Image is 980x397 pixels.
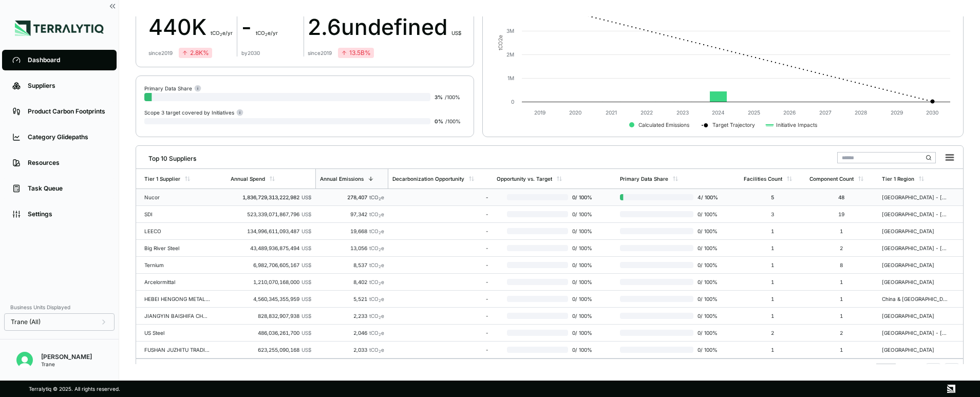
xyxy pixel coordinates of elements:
[319,262,384,268] div: 8,537
[320,176,364,182] div: Annual Emissions
[379,214,381,218] sub: 2
[319,330,384,336] div: 2,046
[435,94,443,100] span: 3 %
[392,262,488,268] div: -
[41,361,92,367] div: Trane
[497,38,503,41] tspan: 2
[392,176,464,182] div: Decarbonization Opportunity
[507,75,514,81] text: 1M
[319,194,384,200] div: 278,407
[744,330,801,336] div: 2
[882,194,948,200] div: [GEOGRAPHIC_DATA] - [US_STATE]
[882,245,948,251] div: [GEOGRAPHIC_DATA] - [US_STATE]
[783,109,796,116] text: 2026
[606,109,617,116] text: 2021
[231,279,311,285] div: 1,210,070,168,000
[676,109,689,116] text: 2023
[144,313,210,319] div: JIANGYIN BAISHIFA CHEMICAL MACHINERY TECHNOLOGY CO LTD
[144,176,180,182] div: Tier 1 Supplier
[744,262,801,268] div: 1
[15,21,104,36] img: Logo
[379,231,381,235] sub: 2
[809,211,874,217] div: 19
[144,108,243,116] div: Scope 3 target covered by Initiatives
[620,176,668,182] div: Primary Data Share
[693,228,719,234] span: 0 / 100 %
[882,330,948,336] div: [GEOGRAPHIC_DATA] - [US_STATE]
[640,109,653,116] text: 2022
[882,313,948,319] div: [GEOGRAPHIC_DATA]
[148,11,233,44] div: 440K
[231,313,311,319] div: 828,832,907,938
[379,197,381,201] sub: 2
[301,245,311,251] span: US$
[809,296,874,302] div: 1
[876,364,896,375] button: 1
[369,347,384,353] span: tCO e
[301,211,311,217] span: US$
[301,347,311,353] span: US$
[369,296,384,302] span: tCO e
[220,32,222,37] sub: 2
[308,11,461,44] div: 2.6undefined
[693,347,719,353] span: 0 / 100 %
[506,28,514,34] text: 3M
[379,264,381,269] sub: 2
[568,262,595,268] span: 0 / 100 %
[319,279,384,285] div: 8,402
[41,353,92,361] div: [PERSON_NAME]
[392,279,488,285] div: -
[776,122,817,128] text: Initiative Impacts
[744,194,801,200] div: 5
[4,301,115,313] div: Business Units Displayed
[369,245,384,251] span: tCO e
[568,313,595,319] span: 0 / 100 %
[693,245,719,251] span: 0 / 100 %
[369,279,384,285] span: tCO e
[319,228,384,234] div: 19,668
[748,109,760,116] text: 2025
[144,296,210,302] div: HEBEI HENGONG METALLURGICAL MACHINERY CO LTD
[809,245,874,251] div: 2
[392,194,488,200] div: -
[379,332,381,337] sub: 2
[231,211,311,217] div: 523,339,071,867,796
[744,211,801,217] div: 3
[568,279,595,285] span: 0 / 100 %
[231,194,311,200] div: 1,836,729,313,222,982
[693,313,719,319] span: 0 / 100 %
[809,176,854,182] div: Component Count
[744,347,801,353] div: 1
[319,211,384,217] div: 97,342
[231,176,265,182] div: Annual Spend
[809,228,874,234] div: 1
[28,159,106,167] div: Resources
[369,211,384,217] span: tCO e
[144,279,210,285] div: Arcelormittal
[379,315,381,320] sub: 2
[809,194,874,200] div: 48
[744,228,801,234] div: 1
[568,330,595,336] span: 0 / 100 %
[569,109,581,116] text: 2020
[231,228,311,234] div: 134,996,611,093,487
[744,313,801,319] div: 1
[693,330,719,336] span: 0 / 100 %
[497,176,552,182] div: Opportunity vs. Target
[855,109,867,116] text: 2028
[809,262,874,268] div: 8
[744,245,801,251] div: 1
[144,262,210,268] div: Ternium
[392,313,488,319] div: -
[301,296,311,302] span: US$
[451,30,461,36] span: US$
[144,211,210,217] div: SDI
[231,296,311,302] div: 4,560,345,355,959
[144,228,210,234] div: LEECO
[28,82,106,90] div: Suppliers
[435,118,443,124] span: 0 %
[882,347,948,353] div: [GEOGRAPHIC_DATA]
[369,262,384,268] span: tCO e
[11,318,41,326] span: Trane (All)
[144,245,210,251] div: Big River Steel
